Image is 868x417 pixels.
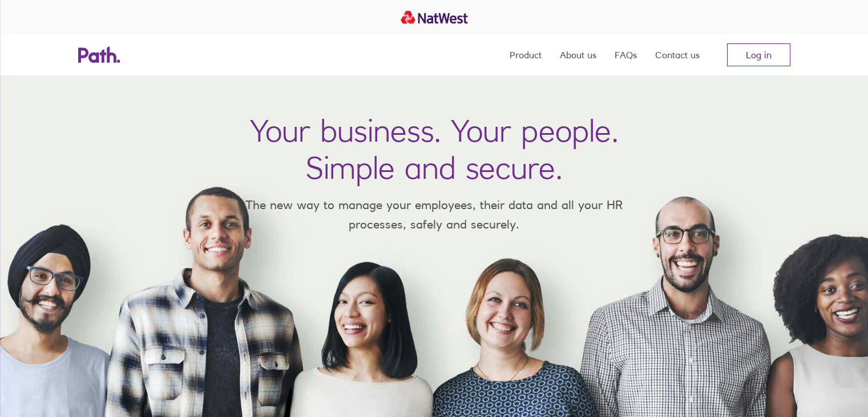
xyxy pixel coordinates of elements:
[250,112,619,186] h1: Your business. Your people. Simple and secure.
[727,43,790,66] a: Log in
[229,195,640,234] p: The new way to manage your employees, their data and all your HR processes, safely and securely.
[655,34,700,75] a: Contact us
[510,34,542,75] a: Product
[615,34,637,75] a: FAQs
[560,34,596,75] a: About us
